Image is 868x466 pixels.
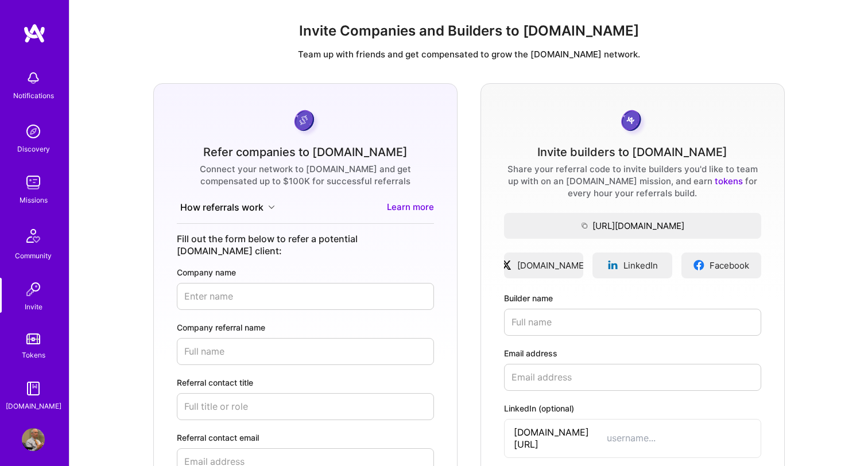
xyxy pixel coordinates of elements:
div: [DOMAIN_NAME] [6,400,61,412]
img: logo [23,23,46,44]
a: User Avatar [19,428,48,451]
img: teamwork [22,171,45,194]
label: Company name [177,266,434,278]
label: Company referral name [177,321,434,333]
div: Refer companies to [DOMAIN_NAME] [203,146,408,158]
img: User Avatar [22,428,45,451]
span: Facebook [710,259,749,271]
label: LinkedIn (optional) [504,402,761,414]
a: tokens [715,176,743,187]
img: discovery [22,120,45,143]
a: Learn more [387,201,434,214]
div: Fill out the form below to refer a potential [DOMAIN_NAME] client: [177,233,434,257]
img: guide book [22,377,45,400]
h1: Invite Companies and Builders to [DOMAIN_NAME] [79,23,859,40]
button: How referrals work [177,201,278,214]
div: Connect your network to [DOMAIN_NAME] and get compensated up to $100K for successful referrals [177,163,434,187]
div: Discovery [17,143,50,155]
div: Notifications [13,90,54,102]
img: Invite [22,278,45,301]
img: tokens [26,333,40,344]
div: Invite builders to [DOMAIN_NAME] [537,146,727,158]
img: purpleCoin [290,107,320,137]
img: xLogo [501,259,513,271]
img: grayCoin [617,107,648,137]
label: Builder name [504,292,761,304]
span: [DOMAIN_NAME] [517,259,587,271]
span: LinkedIn [623,259,658,271]
div: Invite [25,301,42,313]
input: Full name [177,338,434,365]
a: [DOMAIN_NAME] [504,253,584,278]
a: LinkedIn [592,253,672,278]
div: Share your referral code to invite builders you'd like to team up with on an [DOMAIN_NAME] missio... [504,163,761,199]
input: Enter name [177,283,434,310]
label: Referral contact email [177,432,434,444]
label: Email address [504,347,761,359]
input: Full title or role [177,393,434,420]
div: Missions [20,194,48,206]
div: Community [15,250,52,262]
img: linkedinLogo [607,259,619,271]
input: username... [607,432,751,444]
img: Community [20,222,47,250]
img: facebookLogo [693,259,705,271]
div: Tokens [22,349,45,361]
button: [URL][DOMAIN_NAME] [504,213,761,239]
span: [URL][DOMAIN_NAME] [504,220,761,232]
span: [DOMAIN_NAME][URL] [514,426,607,451]
img: bell [22,67,45,90]
input: Email address [504,364,761,391]
p: Team up with friends and get compensated to grow the [DOMAIN_NAME] network. [79,48,859,60]
a: Facebook [681,253,761,278]
label: Referral contact title [177,376,434,389]
input: Full name [504,309,761,336]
